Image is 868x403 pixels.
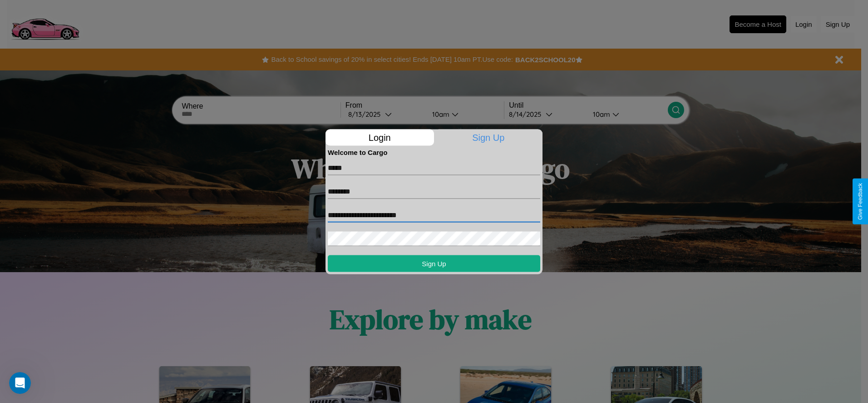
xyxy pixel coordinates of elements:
[328,255,540,272] button: Sign Up
[9,372,31,394] iframe: Intercom live chat
[857,183,863,220] div: Give Feedback
[434,129,543,145] p: Sign Up
[325,129,434,145] p: Login
[328,148,540,156] h4: Welcome to Cargo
